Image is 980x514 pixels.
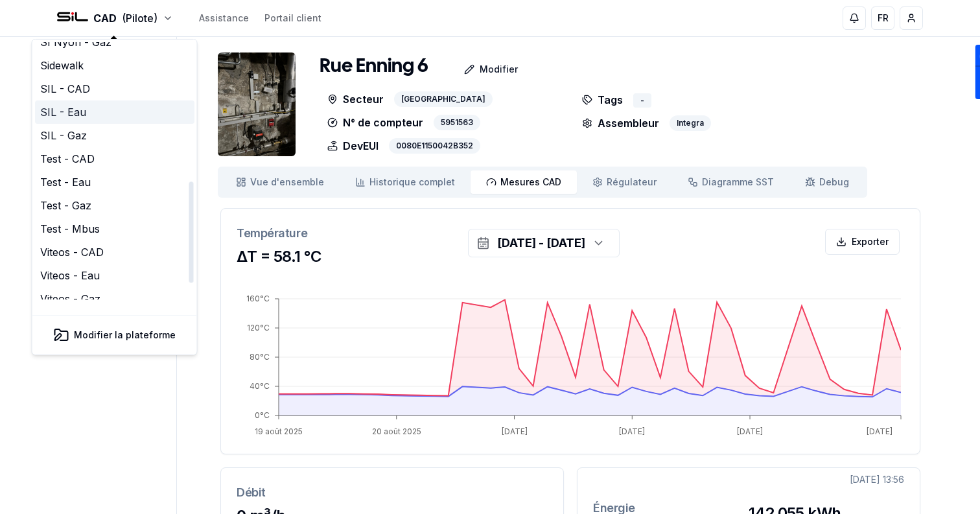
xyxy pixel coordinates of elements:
[35,77,194,100] a: SIL - CAD
[40,322,189,348] button: Modifier la plateforme
[35,287,194,310] a: Viteos - Gaz
[35,30,194,54] a: SI Nyon - Gaz
[35,217,194,240] a: Test - Mbus
[35,240,194,264] a: Viteos - CAD
[35,170,194,194] a: Test - Eau
[35,264,194,287] a: Viteos - Eau
[35,147,194,170] a: Test - CAD
[35,124,194,147] a: SIL - Gaz
[35,194,194,217] a: Test - Gaz
[35,100,194,124] a: SIL - Eau
[35,54,194,77] a: Sidewalk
